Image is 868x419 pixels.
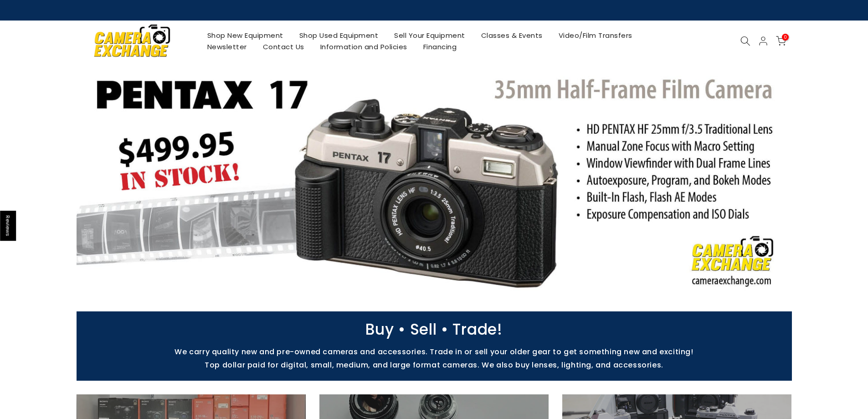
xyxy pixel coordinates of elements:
[199,41,255,52] a: Newsletter
[776,36,786,46] a: 0
[782,34,789,41] span: 0
[72,325,796,334] p: Buy • Sell • Trade!
[199,30,291,41] a: Shop New Equipment
[255,41,312,52] a: Contact Us
[72,347,796,356] p: We carry quality new and pre-owned cameras and accessories. Trade in or sell your older gear to g...
[427,285,432,290] li: Page dot 3
[312,41,415,52] a: Information and Policies
[437,285,442,290] li: Page dot 4
[417,285,422,290] li: Page dot 2
[550,30,640,41] a: Video/Film Transfers
[408,285,413,290] li: Page dot 1
[446,285,451,290] li: Page dot 5
[291,30,386,41] a: Shop Used Equipment
[386,30,473,41] a: Sell Your Equipment
[72,361,796,369] p: Top dollar paid for digital, small, medium, and large format cameras. We also buy lenses, lightin...
[415,41,465,52] a: Financing
[456,285,461,290] li: Page dot 6
[473,30,550,41] a: Classes & Events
